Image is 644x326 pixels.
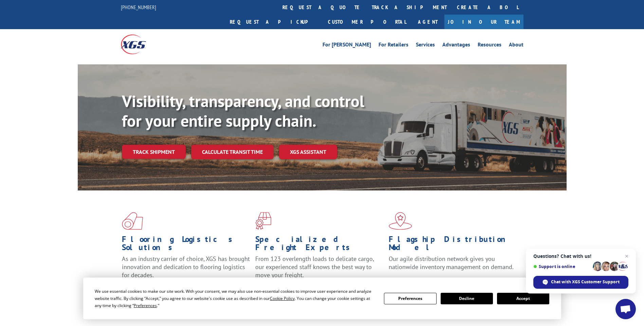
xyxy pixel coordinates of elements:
[389,255,514,271] span: Our agile distribution network gives you nationwide inventory management on demand.
[323,42,371,49] a: For [PERSON_NAME]
[509,42,523,49] a: About
[122,235,250,255] h1: Flooring Logistics Solutions
[83,278,561,319] div: Cookie Consent Prompt
[623,252,631,260] span: Close chat
[615,299,636,319] div: Open chat
[389,277,473,285] a: Learn More >
[442,42,470,49] a: Advantages
[121,4,156,11] a: [PHONE_NUMBER]
[551,279,620,285] span: Chat with XGS Customer Support
[122,255,250,279] span: As an industry carrier of choice, XGS has brought innovation and dedication to flooring logistics...
[95,288,376,309] div: We use essential cookies to make our site work. With your consent, we may also use non-essential ...
[134,303,157,308] span: Preferences
[379,42,408,49] a: For Retailers
[533,276,628,289] div: Chat with XGS Customer Support
[533,253,628,259] span: Questions? Chat with us!
[225,15,323,29] a: Request a pickup
[411,15,444,29] a: Agent
[122,212,143,230] img: xgs-icon-total-supply-chain-intelligence-red
[497,293,549,304] button: Accept
[270,296,295,301] span: Cookie Policy
[389,212,412,230] img: xgs-icon-flagship-distribution-model-red
[478,42,501,49] a: Resources
[416,42,435,49] a: Services
[389,235,517,255] h1: Flagship Distribution Model
[255,212,271,230] img: xgs-icon-focused-on-flooring-red
[323,15,411,29] a: Customer Portal
[122,145,186,159] a: Track shipment
[441,293,493,304] button: Decline
[533,264,590,269] span: Support is online
[255,255,384,285] p: From 123 overlength loads to delicate cargo, our experienced staff knows the best way to move you...
[191,145,274,159] a: Calculate transit time
[384,293,436,304] button: Preferences
[444,15,523,29] a: Join Our Team
[255,235,384,255] h1: Specialized Freight Experts
[122,90,364,131] b: Visibility, transparency, and control for your entire supply chain.
[279,145,337,159] a: XGS ASSISTANT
